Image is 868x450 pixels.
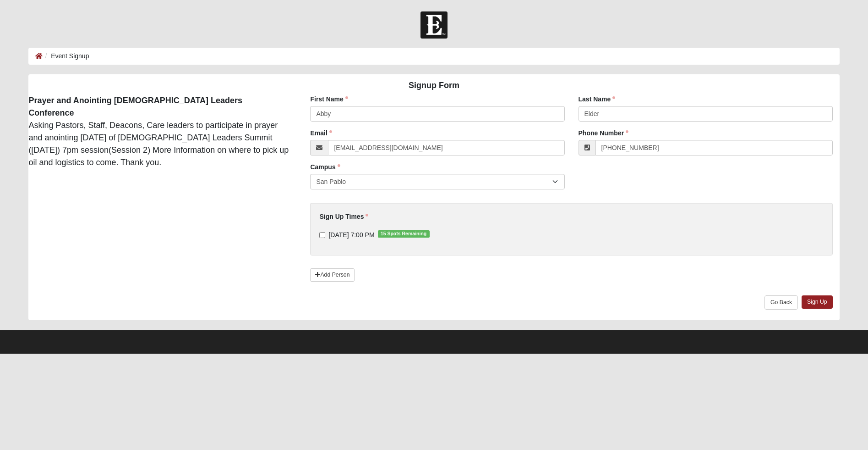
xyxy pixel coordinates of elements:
a: Go Back [764,295,798,310]
img: Church of Eleven22 Logo [420,11,448,39]
span: [DATE] 7:00 PM [328,231,374,239]
strong: Prayer and Anointing [DEMOGRAPHIC_DATA] Leaders Conference [28,96,242,117]
input: [DATE] 7:00 PM15 Spots Remaining [319,232,325,238]
label: Email [310,128,332,138]
label: Campus [310,162,340,172]
a: Add Person [310,268,355,282]
label: Phone Number [579,128,629,138]
a: Sign Up [802,295,833,309]
label: Last Name [579,94,616,104]
div: Asking Pastors, Staff, Deacons, Care leaders to participate in prayer and anointing [DATE] of [DE... [22,94,296,169]
label: First Name [310,94,348,104]
span: 15 Spots Remaining [378,230,430,238]
h4: Signup Form [28,81,839,91]
li: Event Signup [43,51,89,61]
label: Sign Up Times [319,212,368,221]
